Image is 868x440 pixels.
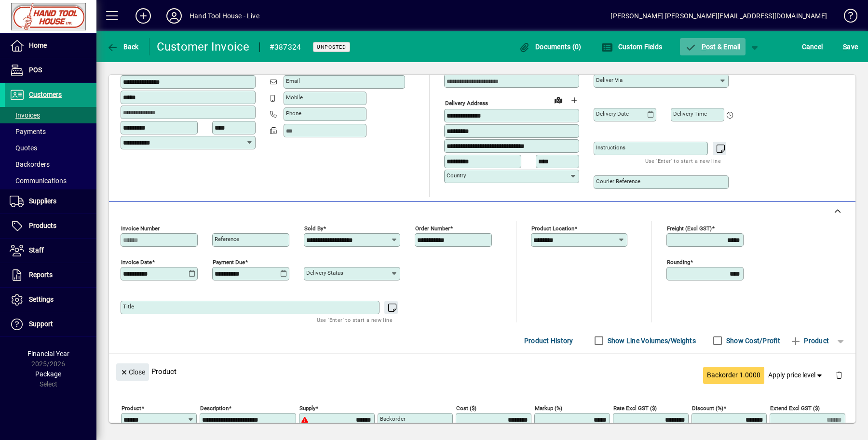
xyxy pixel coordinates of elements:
span: S [843,43,847,51]
a: Support [5,312,96,336]
mat-label: Backorder [380,415,406,422]
mat-label: Delivery time [673,110,707,117]
span: Cancel [802,39,823,54]
a: View on map [551,92,566,107]
a: Reports [5,263,96,287]
span: Quotes [10,144,37,152]
mat-label: Deliver via [596,77,623,83]
mat-hint: Use 'Enter' to start a new line [645,155,721,166]
mat-label: Instructions [596,144,625,151]
span: Backorder 1.0000 [707,370,760,380]
mat-label: Product location [531,225,574,232]
span: Financial Year [27,350,69,358]
mat-label: Description [200,405,229,412]
a: Communications [5,173,96,189]
a: Quotes [5,140,96,156]
a: Products [5,214,96,238]
mat-label: Delivery status [306,269,343,276]
span: Staff [29,246,44,254]
div: Product [109,354,855,389]
div: Customer Invoice [157,39,250,54]
a: Payments [5,123,96,140]
mat-label: Mobile [286,94,303,101]
span: ave [843,39,858,54]
mat-label: Courier Reference [596,178,640,185]
a: Suppliers [5,189,96,213]
mat-label: Extend excl GST ($) [770,405,820,412]
a: Invoices [5,107,96,123]
span: Unposted [317,44,346,50]
button: Close [116,363,149,381]
span: Settings [29,295,54,303]
span: Product [790,333,829,348]
mat-label: Discount (%) [692,405,723,412]
span: Apply price level [768,370,824,380]
span: Package [35,370,61,378]
span: POS [29,66,42,74]
mat-label: Order number [415,225,450,232]
div: #387324 [270,40,301,55]
mat-label: Title [123,303,134,310]
button: Delete [827,363,851,387]
span: ost & Email [685,43,741,51]
span: Documents (0) [519,43,582,51]
button: Cancel [800,38,826,55]
button: Product History [520,332,577,349]
mat-label: Invoice number [121,225,160,232]
mat-label: Rounding [667,259,690,266]
mat-label: Email [286,78,300,84]
span: Home [29,41,47,49]
label: Show Line Volumes/Weights [606,336,696,346]
mat-label: Product [122,405,141,412]
button: Back [104,38,141,55]
a: Backorders [5,156,96,173]
button: Choose address [566,93,582,108]
a: Home [5,34,96,58]
span: Products [29,222,56,229]
mat-label: Delivery date [596,110,629,117]
span: Custom Fields [601,43,662,51]
button: Add [128,7,159,25]
span: Back [107,43,139,51]
div: Hand Tool House - Live [190,8,259,24]
div: [PERSON_NAME] [PERSON_NAME][EMAIL_ADDRESS][DOMAIN_NAME] [610,8,827,24]
a: Settings [5,288,96,312]
span: Backorders [10,160,50,168]
button: Profile [159,7,190,25]
mat-label: Cost ($) [456,405,476,412]
button: Save [841,38,860,55]
mat-label: Reference [215,236,239,242]
mat-label: Invoice date [121,259,152,266]
mat-label: Markup (%) [535,405,562,412]
mat-label: Sold by [304,225,323,232]
label: Show Cost/Profit [724,336,780,346]
button: Post & Email [680,38,746,55]
span: Support [29,320,53,328]
span: Payments [10,128,46,135]
a: Staff [5,239,96,263]
a: POS [5,58,96,82]
mat-hint: Use 'Enter' to start a new line [317,314,393,325]
mat-label: Supply [299,405,315,412]
mat-label: Freight (excl GST) [667,225,712,232]
app-page-header-button: Delete [827,371,851,379]
app-page-header-button: Back [96,38,149,55]
span: Customers [29,91,62,98]
mat-label: Country [447,172,466,179]
span: Reports [29,271,53,279]
span: Communications [10,177,67,185]
span: Suppliers [29,197,56,205]
button: Documents (0) [516,38,584,55]
span: Product History [524,333,573,348]
mat-label: Phone [286,110,301,117]
span: Invoices [10,111,40,119]
button: Product [785,332,834,349]
mat-label: Payment due [213,259,245,266]
mat-label: Rate excl GST ($) [613,405,657,412]
app-page-header-button: Close [114,367,151,376]
span: Close [120,364,145,380]
button: Backorder 1.0000 [703,367,764,384]
a: Knowledge Base [837,2,856,33]
button: Apply price level [764,367,828,384]
span: P [702,43,706,51]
